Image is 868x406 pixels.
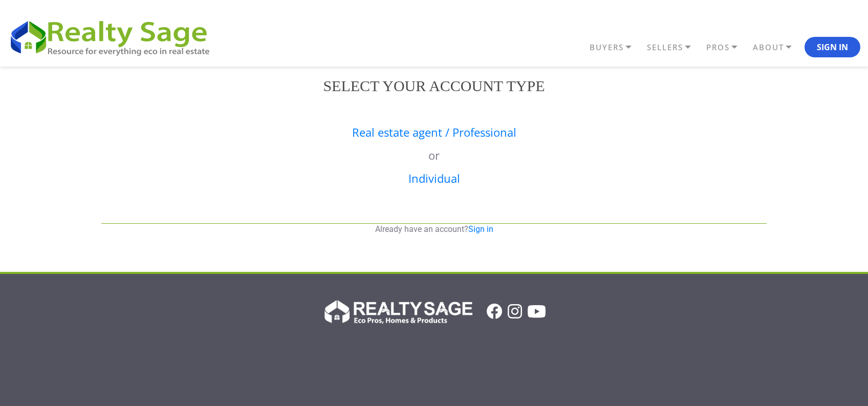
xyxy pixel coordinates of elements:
[101,224,767,235] p: Already have an account?
[94,77,774,95] h2: Select your account type
[750,38,805,56] a: ABOUT
[644,38,704,56] a: SELLERS
[468,224,493,234] a: Sign in
[94,111,774,213] div: or
[322,297,472,326] img: Realty Sage Logo
[352,124,516,140] a: Real estate agent / Professional
[587,38,644,56] a: BUYERS
[408,170,460,186] a: Individual
[704,38,750,56] a: PROS
[805,37,860,57] button: Sign In
[8,16,220,57] img: REALTY SAGE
